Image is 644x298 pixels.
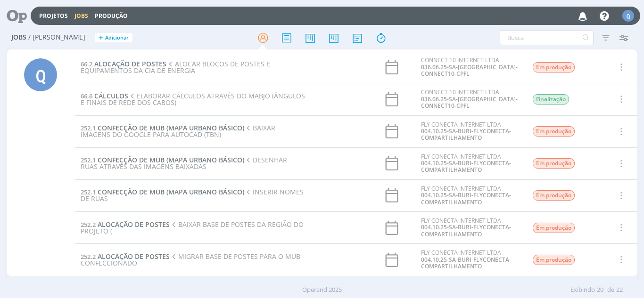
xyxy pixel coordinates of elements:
span: 252.1 [81,124,96,132]
span: / [PERSON_NAME] [28,33,85,41]
a: 66.2ALOCAÇÃO DE POSTES [81,59,166,68]
span: CÁLCULOS [94,91,128,100]
span: Em produção [533,190,575,201]
span: MIGRAR BASE DE POSTES PARA O MUB CONFECCIONADO [81,252,300,267]
a: 004.10.25-SA-BURI-FLYCONECTA-COMPARTILHAMENTO [421,223,511,238]
span: Exibindo [570,285,595,295]
span: ALOCAR BLOCOS DE POSTES E EQUIPAMENTOS DA CIA DE ENERGIA [81,59,270,75]
button: Produção [92,12,131,20]
span: 66.6 [81,92,92,100]
a: 004.10.25-SA-BURI-FLYCONECTA-COMPARTILHAMENTO [421,256,511,270]
span: 252.2 [81,220,96,229]
div: Q [24,58,57,91]
div: FLY CONECTA INTERNET LTDA [421,121,518,142]
a: 036.06.25-SA-[GEOGRAPHIC_DATA]-CONNECT10-CPFL [421,95,518,110]
a: Projetos [39,12,68,20]
span: Jobs [11,33,26,41]
span: 252.2 [81,252,96,261]
button: Q [622,8,635,24]
span: Em produção [533,126,575,137]
a: 252.2ALOCAÇÃO DE POSTES [81,220,170,229]
span: Em produção [533,255,575,265]
span: CONFECÇÃO DE MUB (MAPA URBANO BÁSICO) [98,187,244,196]
span: Em produção [533,223,575,233]
button: Jobs [72,12,91,20]
span: DESENHAR RUAS ATRAVÉS DAS IMAGENS BAIXADAS [81,155,287,171]
a: 004.10.25-SA-BURI-FLYCONECTA-COMPARTILHAMENTO [421,191,511,206]
span: 252.1 [81,156,96,164]
a: 252.1CONFECÇÃO DE MUB (MAPA URBANO BÁSICO) [81,155,244,164]
button: +Adicionar [95,33,132,43]
span: CONFECÇÃO DE MUB (MAPA URBANO BÁSICO) [98,155,244,164]
a: 252.2ALOCAÇÃO DE POSTES [81,252,170,261]
span: CONFECÇÃO DE MUB (MAPA URBANO BÁSICO) [98,123,244,132]
span: INSERIR NOMES DE RUAS [81,187,304,203]
a: Produção [95,12,128,20]
span: BAIXAR BASE DE POSTES DA REGIÃO DO PROJETO ( [81,220,304,235]
span: Finalização [533,94,569,105]
a: Jobs [74,12,88,20]
a: 252.1CONFECÇÃO DE MUB (MAPA URBANO BÁSICO) [81,187,244,196]
div: FLY CONECTA INTERNET LTDA [421,250,518,270]
input: Busca [500,30,594,45]
span: BAIXAR IMAGENS DO GOOGLE PARA AUTOCAD (TBN) [81,123,275,139]
span: 22 [616,285,623,295]
div: FLY CONECTA INTERNET LTDA [421,153,518,174]
span: Em produção [533,62,575,72]
span: ALOCAÇÃO DE POSTES [98,252,170,261]
a: 66.6CÁLCULOS [81,91,128,100]
span: 66.2 [81,60,92,68]
a: 252.1CONFECÇÃO DE MUB (MAPA URBANO BÁSICO) [81,123,244,132]
div: CONNECT 10 INTERNET LTDA [421,57,518,77]
a: 036.06.25-SA-[GEOGRAPHIC_DATA]-CONNECT10-CPFL [421,63,518,78]
a: 004.10.25-SA-BURI-FLYCONECTA-COMPARTILHAMENTO [421,127,511,142]
div: Q [622,10,634,22]
span: ELABORAR CÁLCULOS ATRAVÉS DO MABJO (ÂNGULOS E FINAIS DE REDE DOS CABOS) [81,91,305,107]
span: 20 [597,285,603,295]
span: de [607,285,614,295]
div: FLY CONECTA INTERNET LTDA [421,217,518,238]
span: ALOCAÇÃO DE POSTES [94,59,166,68]
span: 252.1 [81,188,96,196]
div: FLY CONECTA INTERNET LTDA [421,185,518,206]
a: 004.10.25-SA-BURI-FLYCONECTA-COMPARTILHAMENTO [421,159,511,174]
div: CONNECT 10 INTERNET LTDA [421,89,518,109]
span: Em produção [533,158,575,169]
span: ALOCAÇÃO DE POSTES [98,220,170,229]
span: + [99,33,103,43]
button: Projetos [36,12,71,20]
span: Adicionar [105,35,129,41]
